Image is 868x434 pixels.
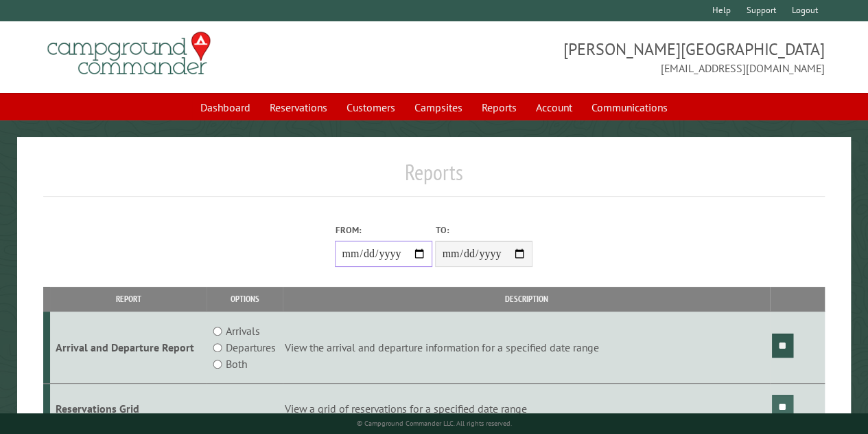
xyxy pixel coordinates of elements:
[356,419,511,428] small: © Campground Commander LLC. All rights reserved.
[50,384,207,434] td: Reservations Grid
[338,94,403,120] a: Customers
[43,159,825,197] h1: Reports
[207,287,283,311] th: Options
[435,224,532,237] label: To:
[283,384,770,434] td: View a grid of reservations for a specified date range
[192,94,259,120] a: Dashboard
[261,94,336,120] a: Reservations
[226,356,247,372] label: Both
[583,94,676,120] a: Communications
[226,323,260,339] label: Arrivals
[50,287,207,311] th: Report
[528,94,580,120] a: Account
[406,94,471,120] a: Campsites
[50,312,207,384] td: Arrival and Departure Report
[335,224,432,237] label: From:
[283,312,770,384] td: View the arrival and departure information for a specified date range
[434,38,825,76] span: [PERSON_NAME][GEOGRAPHIC_DATA] [EMAIL_ADDRESS][DOMAIN_NAME]
[226,339,276,356] label: Departures
[283,287,770,311] th: Description
[43,27,215,80] img: Campground Commander
[473,94,525,120] a: Reports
